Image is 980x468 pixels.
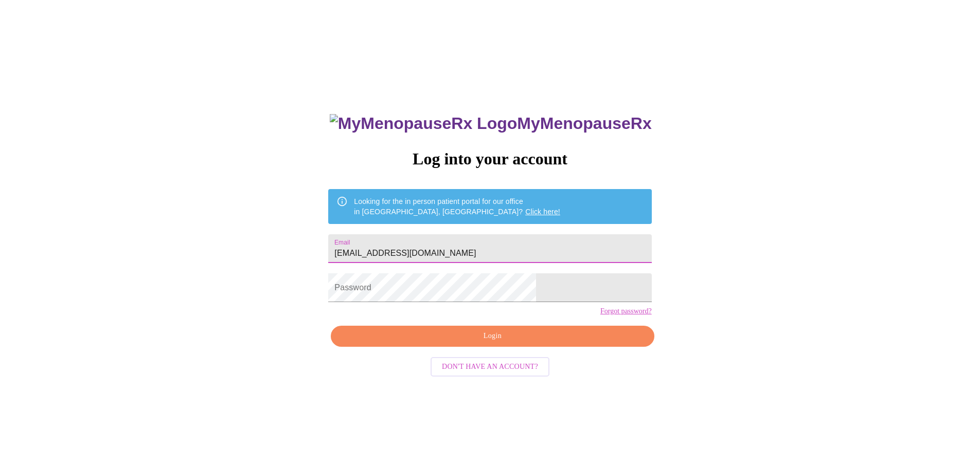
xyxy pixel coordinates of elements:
[442,361,538,373] span: Don't have an account?
[525,208,560,216] a: Click here!
[600,307,652,315] a: Forgot password?
[330,114,517,133] img: MyMenopauseRx Logo
[431,357,549,377] button: Don't have an account?
[330,114,652,133] h3: MyMenopauseRx
[328,149,651,169] h3: Log into your account
[354,192,560,221] div: Looking for the in person patient portal for our office in [GEOGRAPHIC_DATA], [GEOGRAPHIC_DATA]?
[331,326,654,347] button: Login
[428,362,552,370] a: Don't have an account?
[343,330,642,343] span: Login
